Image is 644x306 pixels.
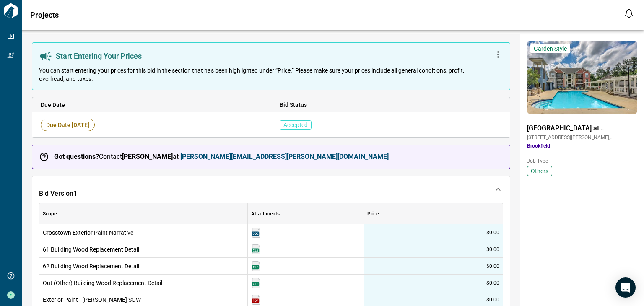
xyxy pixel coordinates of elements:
[180,153,389,161] a: [PERSON_NAME][EMAIL_ADDRESS][PERSON_NAME][DOMAIN_NAME]
[486,296,499,303] span: $0.00
[364,203,503,224] div: Price
[43,203,57,224] div: Scope
[527,158,637,164] span: Job Type
[32,176,510,203] div: Bid Version1
[251,278,261,288] img: Out Buildings Wood Replacement.xlsx
[280,120,312,130] span: Accepted
[534,45,567,52] span: Garden Style
[39,189,77,198] span: Bid Version 1
[486,263,499,270] span: $0.00
[251,228,261,238] img: Crosstown at Chapel Hill Ext. Paint Narrative.docx
[39,203,248,224] div: Scope
[39,66,490,83] span: You can start entering your prices for this bid in the section that has been highlighted under “P...
[486,246,499,253] span: $0.00
[622,7,636,20] button: Open notification feed
[122,153,173,161] strong: [PERSON_NAME]
[367,203,379,224] div: Price
[490,49,503,63] button: more
[486,280,499,286] span: $0.00
[43,262,244,270] span: 62 Building Wood Replacement Detail
[251,295,261,305] img: SW Paint Specification - Crosstown at Chapel Hill.pdf
[43,296,244,304] span: Exterior Paint - [PERSON_NAME] SOW
[251,261,261,271] img: Buildings 62 Wood Replacement.xlsx
[43,245,244,254] span: 61 Building Wood Replacement Detail
[41,101,263,109] span: Due Date
[531,167,548,175] span: Others
[527,143,637,149] span: Brookfield
[56,52,142,60] span: Start Entering Your Prices
[30,11,59,19] span: Projects
[280,101,502,109] span: Bid Status
[54,153,99,161] strong: Got questions?
[43,228,244,237] span: Crosstown Exterior Paint Narrative
[251,244,261,254] img: Buildings 61 Wood Replacement.xlsx
[527,134,637,141] span: [STREET_ADDRESS][PERSON_NAME] , [GEOGRAPHIC_DATA] , NC
[54,153,389,161] span: Contact at
[41,119,95,131] span: Due Date [DATE]
[615,277,636,298] div: Open Intercom Messenger
[251,210,280,217] span: Attachments
[527,124,637,132] span: [GEOGRAPHIC_DATA] at [GEOGRAPHIC_DATA]
[527,41,637,114] img: property-asset
[486,229,499,236] span: $0.00
[43,279,244,287] span: Out (Other) Building Wood Replacement Detail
